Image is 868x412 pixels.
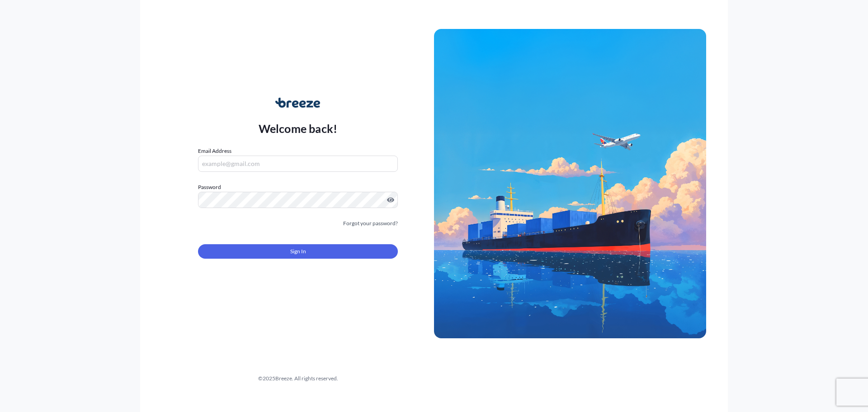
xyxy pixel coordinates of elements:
button: Sign In [198,244,398,259]
a: Forgot your password? [343,219,398,228]
img: Ship illustration [434,29,706,338]
label: Email Address [198,147,231,156]
span: Sign In [290,247,306,256]
button: Show password [387,196,394,204]
label: Password [198,183,398,192]
input: example@gmail.com [198,156,398,172]
div: © 2025 Breeze. All rights reserved. [162,374,434,383]
p: Welcome back! [259,121,338,136]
